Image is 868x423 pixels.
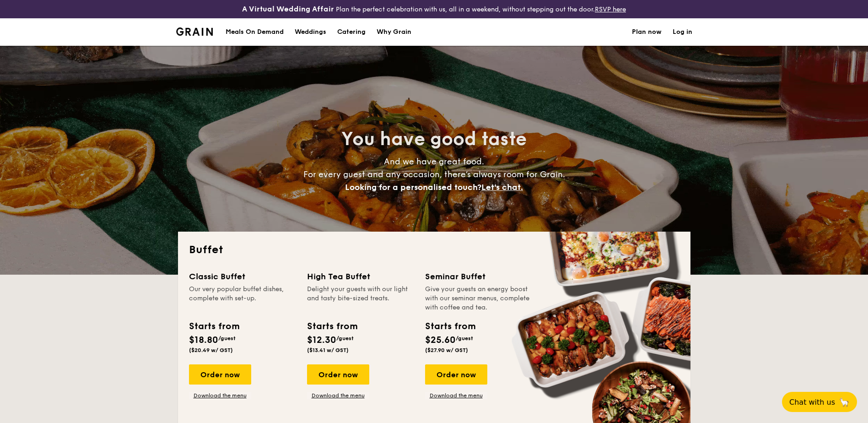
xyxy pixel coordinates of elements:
[307,285,414,312] div: Delight your guests with our light and tasty bite-sized treats.
[341,128,527,150] span: You have good taste
[189,364,251,385] div: Order now
[673,18,692,46] a: Log in
[332,18,371,46] a: Catering
[307,270,414,283] div: High Tea Buffet
[337,18,366,46] h1: Catering
[336,335,354,342] span: /guest
[345,182,481,192] span: Looking for a personalised touch?
[189,335,218,346] span: $18.80
[377,18,411,46] div: Why Grain
[425,335,456,346] span: $25.60
[371,18,417,46] a: Why Grain
[307,320,357,333] div: Starts from
[425,320,475,333] div: Starts from
[289,18,332,46] a: Weddings
[189,320,239,333] div: Starts from
[218,335,236,342] span: /guest
[307,364,369,385] div: Order now
[307,392,369,399] a: Download the menu
[839,397,850,407] span: 🦙
[481,182,523,192] span: Let's chat.
[307,335,336,346] span: $12.30
[242,4,334,15] h4: A Virtual Wedding Affair
[595,5,626,13] a: RSVP here
[189,392,251,399] a: Download the menu
[782,392,857,412] button: Chat with us🦙
[189,270,296,283] div: Classic Buffet
[176,27,213,36] a: Logotype
[303,157,565,192] span: And we have great food. For every guest and any occasion, there’s always room for Grain.
[226,18,284,46] div: Meals On Demand
[189,285,296,312] div: Our very popular buffet dishes, complete with set-up.
[632,18,662,46] a: Plan now
[425,364,487,385] div: Order now
[176,27,213,36] img: Grain
[295,18,326,46] div: Weddings
[425,270,532,283] div: Seminar Buffet
[189,243,679,257] h2: Buffet
[456,335,473,342] span: /guest
[307,347,349,353] span: ($13.41 w/ GST)
[220,18,289,46] a: Meals On Demand
[189,347,233,353] span: ($20.49 w/ GST)
[425,392,487,399] a: Download the menu
[425,285,532,312] div: Give your guests an energy boost with our seminar menus, complete with coffee and tea.
[425,347,468,353] span: ($27.90 w/ GST)
[789,398,835,407] span: Chat with us
[171,4,698,15] div: Plan the perfect celebration with us, all in a weekend, without stepping out the door.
